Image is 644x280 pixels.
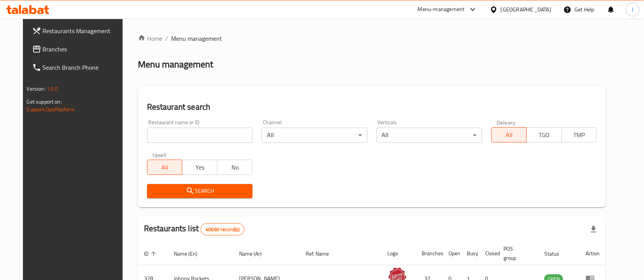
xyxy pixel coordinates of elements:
a: Search Branch Phone [26,58,131,77]
span: POS group [504,244,529,262]
span: Branches [43,45,125,54]
th: Branches [416,242,443,265]
span: Get support on: [27,97,62,107]
nav: breadcrumb [138,34,606,43]
span: J [632,5,633,14]
a: Restaurants Management [26,22,131,40]
a: Support.OpsPlatform [27,104,75,114]
h2: Restaurant search [147,101,597,113]
button: Yes [182,160,217,175]
h2: Restaurants list [144,223,245,235]
div: All [262,128,367,143]
button: TMP [561,127,597,142]
span: Restaurants Management [43,26,125,35]
span: TMP [565,130,594,141]
a: Branches [26,40,131,58]
div: Export file [584,220,603,238]
th: Closed [479,242,498,265]
button: No [217,160,252,175]
th: Logo [382,242,416,265]
label: Upsell [152,152,167,157]
span: TGO [530,130,559,141]
div: All [377,128,482,143]
label: Delivery [497,120,516,125]
th: Open [443,242,461,265]
span: All [150,162,180,173]
button: All [491,127,527,142]
span: Search Branch Phone [43,63,125,72]
a: Home [138,34,162,43]
span: Name (Ar) [239,249,272,258]
span: ID [144,249,159,258]
div: Menu-management [418,5,465,14]
button: All [147,160,183,175]
h2: Menu management [138,58,213,70]
button: Search [147,184,252,198]
span: Name (En) [174,249,207,258]
span: Ref. Name [306,249,339,258]
li: / [165,34,168,43]
span: 40660 record(s) [201,226,244,233]
span: Search [153,186,246,196]
span: Version: [27,84,45,94]
button: TGO [526,127,562,142]
div: Total records count [201,223,244,235]
th: Action [579,242,606,265]
span: Yes [185,162,214,173]
span: All [495,130,524,141]
input: Search for restaurant name or ID.. [147,128,252,143]
span: Status [544,249,569,258]
div: [GEOGRAPHIC_DATA] [501,5,551,14]
span: 1.0.0 [47,84,58,94]
span: Menu management [171,34,222,43]
th: Busy [461,242,479,265]
span: No [220,162,249,173]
